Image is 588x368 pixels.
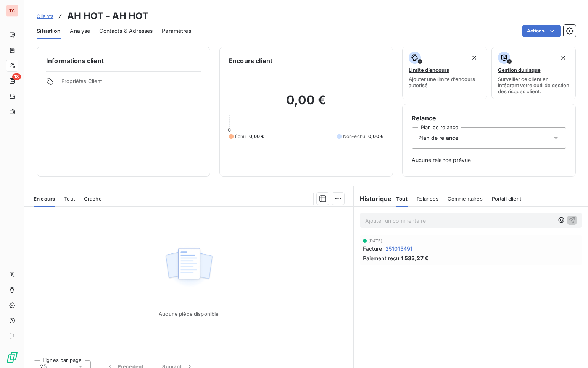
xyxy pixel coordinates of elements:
span: 0 [228,127,231,133]
a: Clients [37,12,53,20]
span: Analyse [70,27,90,35]
button: Actions [522,25,561,37]
span: 0,00 € [249,133,264,140]
iframe: Intercom live chat [562,342,580,360]
span: Plan de relance [418,134,458,142]
span: Propriétés Client [61,78,201,89]
span: Aucune pièce disponible [159,311,219,317]
h6: Historique [354,194,392,203]
span: Non-échu [343,133,365,140]
h6: Informations client [46,56,201,65]
span: Surveiller ce client en intégrant votre outil de gestion des risques client. [498,76,570,94]
span: Gestion du risque [498,67,541,73]
span: Paramètres [162,27,191,35]
span: Portail client [492,196,521,202]
span: 18 [12,73,21,80]
span: Ajouter une limite d’encours autorisé [409,76,480,88]
span: En cours [34,196,55,202]
span: [DATE] [368,238,383,243]
span: Commentaires [448,196,483,202]
span: Limite d’encours [409,67,449,73]
button: Gestion du risqueSurveiller ce client en intégrant votre outil de gestion des risques client. [491,47,576,99]
div: TG [6,5,18,17]
span: Tout [396,196,408,202]
span: Aucune relance prévue [412,156,566,164]
span: Graphe [84,196,102,202]
span: Situation [37,27,61,35]
img: Logo LeanPay [6,351,18,363]
span: Facture : [363,245,384,253]
span: Échu [235,133,246,140]
h6: Relance [412,113,566,123]
h6: Encours client [229,56,272,65]
span: Paiement reçu [363,254,400,262]
span: 251015491 [385,245,412,253]
span: 1 533,27 € [401,254,429,262]
span: Clients [37,13,53,19]
span: Tout [64,196,75,202]
button: Limite d’encoursAjouter une limite d’encours autorisé [402,47,487,99]
span: 0,00 € [368,133,383,140]
span: Contacts & Adresses [99,27,153,35]
h3: AH HOT - AH HOT [67,9,148,23]
img: Empty state [164,244,213,291]
h2: 0,00 € [229,92,383,115]
span: Relances [417,196,438,202]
